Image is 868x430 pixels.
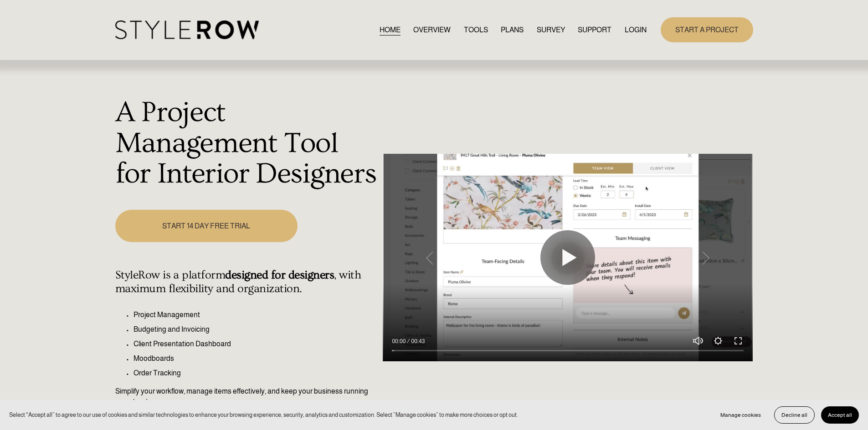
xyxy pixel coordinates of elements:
[9,410,518,419] p: Select “Accept all” to agree to our use of cookies and similar technologies to enhance your brows...
[537,24,565,36] a: SURVEY
[774,406,815,424] button: Decline all
[380,24,401,36] a: HOME
[225,268,334,282] strong: designed for designers
[134,368,378,379] p: Order Tracking
[134,309,378,320] p: Project Management
[392,337,408,346] div: Current time
[134,339,378,349] p: Client Presentation Dashboard
[625,24,647,36] a: LOGIN
[115,210,298,242] a: START 14 DAY FREE TRIAL
[392,348,744,354] input: Seek
[115,268,378,296] h4: StyleRow is a platform , with maximum flexibility and organization.
[115,97,378,190] h1: A Project Management Tool for Interior Designers
[115,20,259,39] img: StyleRow
[464,24,488,36] a: TOOLS
[578,24,611,36] a: folder dropdown
[408,337,427,346] div: Duration
[134,324,378,335] p: Budgeting and Invoicing
[540,230,595,285] button: Play
[578,25,611,35] span: SUPPORT
[115,386,378,408] p: Simplify your workflow, manage items effectively, and keep your business running seamlessly.
[714,406,768,424] button: Manage cookies
[828,412,852,418] span: Accept all
[661,17,753,42] a: START A PROJECT
[821,406,859,424] button: Accept all
[413,24,451,36] a: OVERVIEW
[781,412,807,418] span: Decline all
[134,353,378,364] p: Moodboards
[720,412,761,418] span: Manage cookies
[501,24,524,36] a: PLANS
